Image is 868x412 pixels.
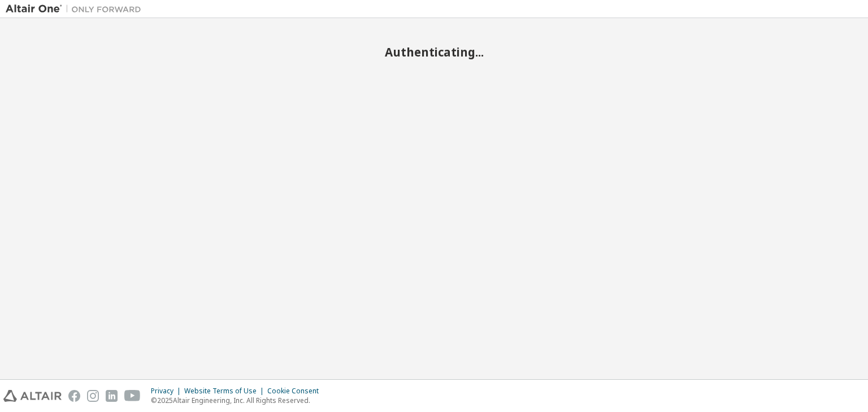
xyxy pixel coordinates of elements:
[184,387,267,396] div: Website Terms of Use
[6,3,147,15] img: Altair One
[6,45,862,59] h2: Authenticating...
[106,390,118,402] img: linkedin.svg
[267,387,325,396] div: Cookie Consent
[124,390,141,402] img: youtube.svg
[151,387,184,396] div: Privacy
[151,396,325,405] p: © 2025 Altair Engineering, Inc. All Rights Reserved.
[68,390,80,402] img: facebook.svg
[3,390,62,402] img: altair_logo.svg
[87,390,99,402] img: instagram.svg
